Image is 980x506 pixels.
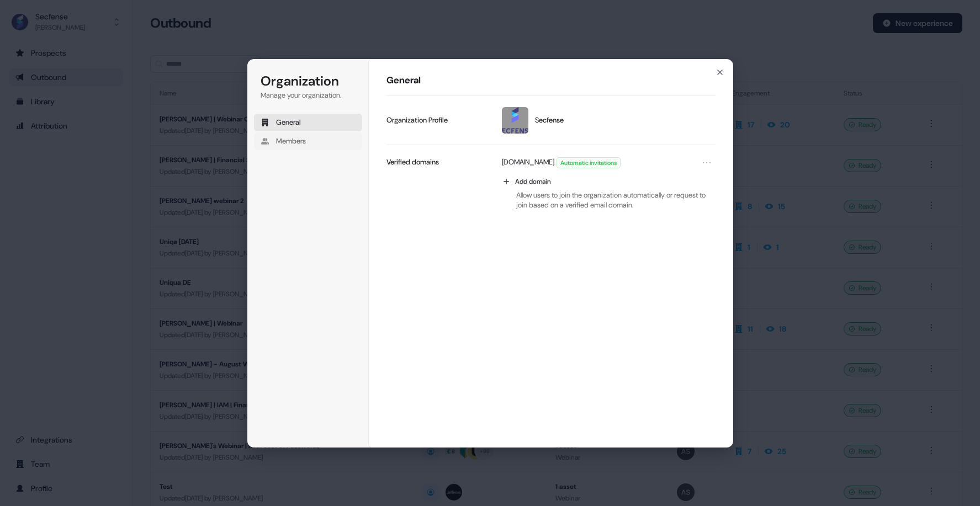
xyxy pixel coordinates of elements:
span: Secfense [535,115,564,125]
p: Organization Profile [386,115,448,125]
span: General [276,118,301,127]
h1: General [386,74,716,87]
h1: Organization [261,72,356,90]
p: Manage your organization. [261,90,356,100]
button: Open menu [700,156,713,169]
span: Add domain [515,177,551,186]
button: Members [254,132,362,150]
img: Secfense [502,107,528,134]
span: Automatic invitations [557,158,620,168]
p: Verified domains [386,157,439,167]
p: Allow users to join the organization automatically or request to join based on a verified email d... [496,190,715,210]
button: General [254,114,362,131]
button: Add domain [496,173,715,190]
span: Members [276,136,306,146]
p: [DOMAIN_NAME] [502,157,554,168]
